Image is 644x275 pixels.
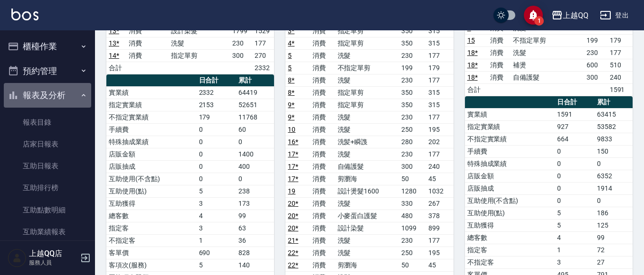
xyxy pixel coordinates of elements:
[310,197,335,210] td: 消費
[426,49,454,62] td: 177
[399,86,426,99] td: 350
[126,49,169,62] td: 消費
[399,185,426,197] td: 1280
[555,145,595,157] td: 0
[426,25,454,37] td: 315
[584,46,607,59] td: 230
[595,207,633,219] td: 186
[310,62,335,74] td: 消費
[197,74,237,87] th: 日合計
[399,62,426,74] td: 199
[465,182,555,194] td: 店販抽成
[106,136,197,148] td: 特殊抽成業績
[426,37,454,49] td: 315
[584,34,607,46] td: 199
[310,173,335,185] td: 消費
[595,157,633,170] td: 0
[230,49,252,62] td: 300
[465,133,555,145] td: 不指定實業績
[236,234,274,247] td: 36
[335,234,399,247] td: 洗髮
[399,148,426,160] td: 230
[236,123,274,136] td: 60
[555,244,595,256] td: 1
[197,148,237,160] td: 0
[236,86,274,99] td: 64419
[310,74,335,86] td: 消費
[310,49,335,62] td: 消費
[399,111,426,123] td: 230
[511,59,584,71] td: 補燙
[399,37,426,49] td: 350
[555,194,595,207] td: 0
[197,247,237,259] td: 690
[197,136,237,148] td: 0
[555,108,595,120] td: 1591
[465,120,555,133] td: 指定實業績
[465,219,555,231] td: 互助獲得
[465,108,555,120] td: 實業績
[511,46,584,59] td: 洗髮
[335,99,399,111] td: 指定單剪
[595,108,633,120] td: 63415
[4,199,91,221] a: 互助點數明細
[126,37,169,49] td: 消費
[399,210,426,222] td: 480
[555,96,595,109] th: 日合計
[399,222,426,234] td: 1099
[555,133,595,145] td: 664
[197,99,237,111] td: 2153
[426,111,454,123] td: 177
[106,185,197,197] td: 互助使用(點)
[426,210,454,222] td: 378
[426,74,454,86] td: 177
[252,25,275,37] td: 1529
[197,123,237,136] td: 0
[399,25,426,37] td: 350
[584,71,607,83] td: 300
[310,234,335,247] td: 消費
[288,187,295,195] a: 19
[197,234,237,247] td: 1
[236,99,274,111] td: 52651
[555,256,595,268] td: 3
[511,71,584,83] td: 自備護髮
[555,182,595,194] td: 0
[595,133,633,145] td: 9833
[465,244,555,256] td: 指定客
[465,256,555,268] td: 不指定客
[236,210,274,222] td: 99
[426,86,454,99] td: 315
[310,210,335,222] td: 消費
[106,197,197,210] td: 互助獲得
[426,222,454,234] td: 899
[607,83,633,96] td: 1591
[426,259,454,271] td: 45
[335,148,399,160] td: 洗髮
[126,25,169,37] td: 消費
[465,157,555,170] td: 特殊抽成業績
[335,222,399,234] td: 設計染髮
[236,197,274,210] td: 173
[169,37,230,49] td: 洗髮
[288,52,292,59] a: 5
[4,177,91,199] a: 互助排行榜
[511,34,584,46] td: 不指定單剪
[595,96,633,109] th: 累計
[310,148,335,160] td: 消費
[399,173,426,185] td: 50
[488,71,511,83] td: 消費
[399,123,426,136] td: 250
[29,249,77,258] h5: 上越QQ店
[106,86,197,99] td: 實業績
[399,197,426,210] td: 330
[548,6,592,25] button: 上越QQ
[426,173,454,185] td: 45
[310,111,335,123] td: 消費
[467,37,475,44] a: 15
[335,62,399,74] td: 不指定單剪
[169,25,230,37] td: 設計染髮
[197,173,237,185] td: 0
[555,170,595,182] td: 0
[595,256,633,268] td: 27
